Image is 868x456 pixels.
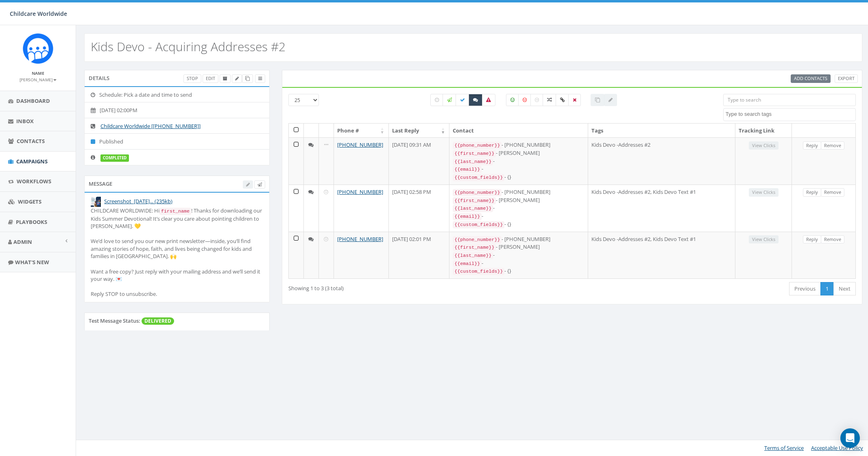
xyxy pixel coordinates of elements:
[17,137,45,145] span: Contacts
[840,428,860,448] div: Open Intercom Messenger
[159,208,191,215] code: first_name
[91,92,99,98] i: Schedule: Pick a date and time to send
[821,141,844,150] a: Remove
[23,33,53,64] img: Rally_Corp_Icon.png
[91,40,286,53] h2: Kids Devo - Acquiring Addresses #2
[453,158,493,165] code: {{last_name}}
[430,94,443,106] label: Pending
[588,185,736,232] td: Kids Devo -Addresses #2, Kids Devo Text #1
[803,188,821,197] a: Reply
[258,75,262,81] span: View Campaign Delivery Statistics
[223,75,227,81] span: Archive Campaign
[337,188,383,195] a: [PHONE_NUMBER]
[453,213,482,220] code: {{email}}
[453,189,502,196] code: {{phone_number}}
[245,75,250,81] span: Clone Campaign
[100,154,129,162] label: completed
[453,157,584,165] div: -
[84,70,270,86] div: Details
[530,94,543,106] label: Neutral
[91,207,263,298] div: CHILDCARE WORLDWIDE: Hi ! Thanks for downloading our Kids Summer Devotional! It’s clear you care ...
[337,235,383,243] a: [PHONE_NUMBER]
[453,251,584,259] div: -
[506,94,519,106] label: Positive
[456,94,469,106] label: Delivered
[789,282,821,295] a: Previous
[104,198,172,205] a: Screenshot_[DATE]... (235kb)
[453,165,584,173] div: -
[453,174,504,181] code: {{custom_fields}}
[726,111,855,118] textarea: Search
[18,198,41,205] span: Widgets
[16,218,47,226] span: Playbooks
[334,124,389,138] th: Phone #: activate to sort column ascending
[13,238,32,245] span: Admin
[803,141,821,150] a: Reply
[453,149,584,157] div: - [PERSON_NAME]
[84,176,270,192] div: Message
[389,124,450,138] th: Last Reply: activate to sort column ascending
[543,94,556,106] label: Mixed
[443,94,456,106] label: Sending
[568,94,581,106] label: Removed
[803,235,821,244] a: Reply
[453,220,584,228] div: - {}
[85,87,269,103] li: Schedule: Pick a date and time to send
[453,236,502,243] code: {{phone_number}}
[453,204,584,212] div: -
[203,74,218,83] a: Edit
[556,94,569,106] label: Link Clicked
[821,188,844,197] a: Remove
[811,444,863,452] a: Acceptable Use Policy
[453,259,584,267] div: -
[453,243,584,251] div: - [PERSON_NAME]
[389,232,450,279] td: [DATE] 02:01 PM
[588,137,736,185] td: Kids Devo -Addresses #2
[20,77,57,83] small: [PERSON_NAME]
[85,133,269,150] li: Published
[20,76,57,83] a: [PERSON_NAME]
[389,185,450,232] td: [DATE] 02:58 PM
[17,178,51,185] span: Workflows
[588,232,736,279] td: Kids Devo -Addresses #2, Kids Devo Text #1
[85,102,269,118] li: [DATE] 02:00PM
[469,94,482,106] label: Replied
[453,166,482,173] code: {{email}}
[453,196,584,204] div: - [PERSON_NAME]
[89,317,140,325] label: Test Message Status:
[288,281,518,292] div: Showing 1 to 3 (3 total)
[32,70,44,76] small: Name
[142,317,174,325] span: DELIVERED
[453,212,584,220] div: -
[821,235,844,244] a: Remove
[453,197,496,204] code: {{first_name}}
[183,74,201,83] a: Stop
[453,150,496,157] code: {{first_name}}
[588,124,736,138] th: Tags
[764,444,804,452] a: Terms of Service
[389,137,450,185] td: [DATE] 09:31 AM
[16,97,50,104] span: Dashboard
[833,282,856,295] a: Next
[257,181,262,187] span: Send Test Message
[10,10,67,17] span: Childcare Worldwide
[453,221,504,228] code: {{custom_fields}}
[449,124,588,138] th: Contact
[482,94,495,106] label: Bounced
[453,267,584,275] div: - {}
[820,282,834,295] a: 1
[235,75,239,81] span: Edit Campaign Title
[453,244,496,251] code: {{first_name}}
[723,94,856,106] input: Type to search
[453,141,584,149] div: - [PHONE_NUMBER]
[453,235,584,243] div: - [PHONE_NUMBER]
[453,142,502,149] code: {{phone_number}}
[835,74,858,83] a: Export
[735,124,792,138] th: Tracking Link
[518,94,531,106] label: Negative
[91,139,99,144] i: Published
[453,252,493,259] code: {{last_name}}
[16,158,48,165] span: Campaigns
[337,141,383,148] a: [PHONE_NUMBER]
[100,122,201,130] a: Childcare Worldwide [[PHONE_NUMBER]]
